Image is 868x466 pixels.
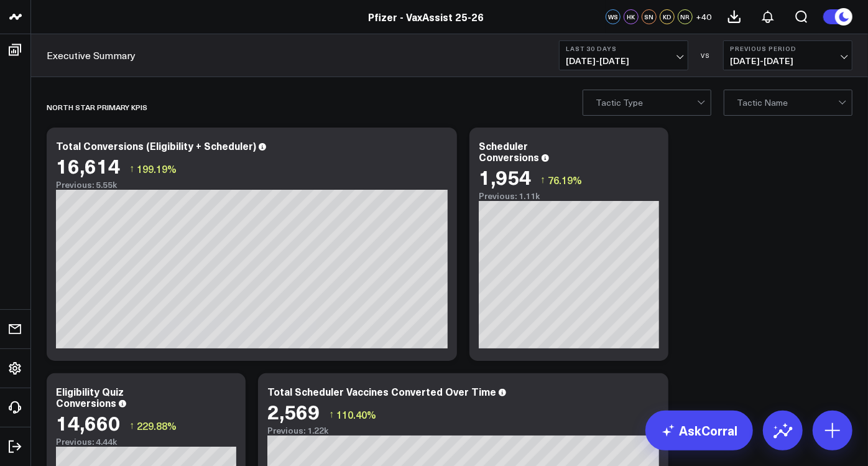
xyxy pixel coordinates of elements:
[696,12,711,21] span: + 40
[267,384,496,398] div: Total Scheduler Vaccines Converted Over Time
[369,10,484,24] a: Pfizer - VaxAssist 25-26
[642,9,657,24] div: SN
[47,49,136,62] a: Executive Summary
[624,9,639,24] div: HK
[56,139,256,152] div: Total Conversions (Eligibility + Scheduler)
[566,56,681,66] span: [DATE] - [DATE]
[678,9,693,24] div: NR
[267,400,320,422] div: 2,569
[479,191,659,201] div: Previous: 1.11k
[267,426,659,436] div: Previous: 1.22k
[606,9,621,24] div: WS
[479,165,531,188] div: 1,954
[696,9,711,24] button: +40
[540,172,545,188] span: ↑
[56,411,120,434] div: 14,660
[548,173,582,187] span: 76.19%
[56,180,448,190] div: Previous: 5.55k
[723,40,852,70] button: Previous Period[DATE]-[DATE]
[336,408,376,421] span: 110.40%
[129,161,134,177] span: ↑
[56,384,124,409] div: Eligibility Quiz Conversions
[695,52,717,59] div: VS
[566,45,681,52] b: Last 30 Days
[730,56,846,66] span: [DATE] - [DATE]
[56,437,236,447] div: Previous: 4.44k
[329,406,334,422] span: ↑
[479,139,539,164] div: Scheduler Conversions
[129,417,134,434] span: ↑
[47,93,147,121] div: North Star Primary KPIs
[645,411,753,450] a: AskCorral
[559,40,688,70] button: Last 30 Days[DATE]-[DATE]
[660,9,675,24] div: KD
[137,419,177,432] span: 229.88%
[137,162,177,175] span: 199.19%
[56,154,120,177] div: 16,614
[730,45,846,52] b: Previous Period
